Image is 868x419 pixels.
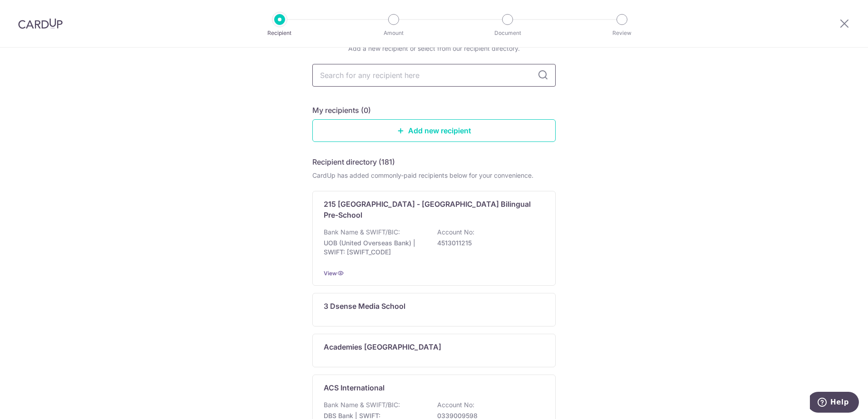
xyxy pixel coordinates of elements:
a: View [324,270,337,277]
div: CardUp has added commonly-paid recipients below for your convenience. [312,171,556,180]
iframe: Opens a widget where you can find more information [810,392,859,414]
p: Recipient [246,29,313,38]
p: Review [588,29,656,38]
p: Bank Name & SWIFT/BIC: [324,228,400,237]
p: Account No: [437,228,474,237]
img: CardUp [18,18,63,29]
p: Document [474,29,541,38]
p: Account No: [437,400,474,409]
a: Add new recipient [312,119,556,142]
input: Search for any recipient here [312,64,556,87]
p: 215 [GEOGRAPHIC_DATA] - [GEOGRAPHIC_DATA] Bilingual Pre-School [324,199,533,220]
p: Academies [GEOGRAPHIC_DATA] [324,341,441,352]
p: 3 Dsense Media School [324,301,405,312]
p: 4513011215 [437,239,539,248]
p: UOB (United Overseas Bank) | SWIFT: [SWIFT_CODE] [324,239,425,257]
p: Amount [360,29,427,38]
p: ACS International [324,382,385,393]
h5: My recipients (0) [312,105,371,116]
p: Bank Name & SWIFT/BIC: [324,400,400,409]
h5: Recipient directory (181) [312,156,395,167]
div: Add a new recipient or select from our recipient directory. [312,44,556,53]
